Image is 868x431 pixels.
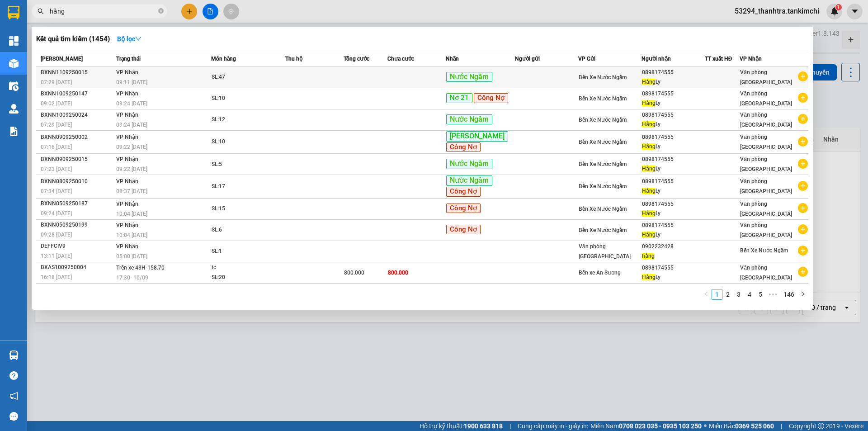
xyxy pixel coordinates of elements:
[212,273,279,283] div: SL: 20
[740,265,792,281] span: Văn phòng [GEOGRAPHIC_DATA]
[642,99,704,108] div: Ly
[642,199,704,209] div: 0898174555
[642,210,656,217] span: Hằng
[212,137,279,147] div: SL: 10
[579,227,627,233] span: Bến Xe Nước Ngầm
[41,253,72,259] span: 13:11 [DATE]
[388,270,408,276] span: 800.000
[642,77,704,87] div: Ly
[41,232,72,238] span: 09:28 [DATE]
[740,247,788,254] span: Bến Xe Nước Ngầm
[446,72,492,82] span: Nước Ngầm
[642,230,704,240] div: Ly
[642,100,656,106] span: Hằng
[116,100,147,107] span: 09:24 [DATE]
[642,89,704,99] div: 0898174555
[41,79,72,85] span: 07:29 [DATE]
[745,289,755,299] a: 4
[733,289,744,300] li: 3
[798,93,808,103] span: plus-circle
[9,104,19,114] img: warehouse-icon
[703,291,709,297] span: left
[41,100,72,107] span: 09:02 [DATE]
[387,56,414,62] span: Chưa cước
[158,7,164,16] span: close-circle
[116,90,138,97] span: VP Nhận
[116,265,165,271] span: Trên xe 43H-158.70
[41,110,113,120] div: BXNN1009250024
[642,56,671,62] span: Người nhận
[110,32,149,46] button: Bộ lọcdown
[755,289,765,299] a: 5
[446,204,481,213] span: Công Nợ
[705,56,732,62] span: TT xuất HĐ
[41,274,72,280] span: 16:18 [DATE]
[41,263,113,272] div: BXAS1009250004
[41,122,72,128] span: 07:29 [DATE]
[579,270,621,276] span: Bến xe An Sương
[642,188,656,194] span: Hằng
[578,56,595,62] span: VP Gửi
[579,183,627,189] span: Bến Xe Nước Ngầm
[712,289,722,299] a: 1
[798,137,808,147] span: plus-circle
[474,93,508,103] span: Công Nợ
[41,166,72,172] span: 07:23 [DATE]
[579,161,627,167] span: Bến Xe Nước Ngầm
[116,243,138,250] span: VP Nhận
[642,221,704,230] div: 0898174555
[41,89,113,99] div: BXNN1009250147
[579,95,627,102] span: Bến Xe Nước Ngầm
[766,289,780,300] li: Next 5 Pages
[780,289,797,300] li: 146
[798,181,808,191] span: plus-circle
[116,156,138,162] span: VP Nhận
[446,175,492,186] span: Nước Ngầm
[116,134,138,140] span: VP Nhận
[116,79,147,85] span: 09:11 [DATE]
[642,142,704,152] div: Ly
[41,242,113,251] div: DEFFCIV9
[9,350,19,360] img: warehouse-icon
[740,178,792,194] span: Văn phòng [GEOGRAPHIC_DATA]
[116,253,147,260] span: 05:00 [DATE]
[797,289,808,300] li: Next Page
[212,263,279,273] div: tc
[116,122,147,128] span: 09:24 [DATE]
[116,232,147,238] span: 10:04 [DATE]
[642,143,656,150] span: Hằng
[50,6,156,16] input: Tìm tên, số ĐT hoặc mã đơn
[9,392,18,400] span: notification
[798,224,808,234] span: plus-circle
[446,131,508,142] span: [PERSON_NAME]
[781,289,797,299] a: 146
[9,127,19,136] img: solution-icon
[41,210,72,217] span: 09:24 [DATE]
[642,232,656,238] span: Hằng
[642,263,704,273] div: 0898174555
[41,68,113,77] div: BXNN1109250015
[41,155,113,164] div: BXNN0909250015
[642,110,704,120] div: 0898174555
[740,201,792,217] span: Văn phòng [GEOGRAPHIC_DATA]
[116,188,147,194] span: 08:37 [DATE]
[642,209,704,218] div: Ly
[723,289,733,299] a: 2
[579,117,627,123] span: Bến Xe Nước Ngầm
[766,289,780,300] span: •••
[158,8,164,14] span: close-circle
[740,90,792,107] span: Văn phòng [GEOGRAPHIC_DATA]
[642,242,704,251] div: 0902232428
[9,59,19,68] img: warehouse-icon
[446,56,459,62] span: Nhãn
[642,164,704,174] div: Ly
[116,275,148,281] span: 17:30 - 10/09
[116,222,138,228] span: VP Nhận
[798,71,808,81] span: plus-circle
[800,291,806,297] span: right
[117,35,142,43] strong: Bộ lọc
[41,199,113,208] div: BXNN0509250187
[212,72,279,82] div: SL: 47
[212,94,279,104] div: SL: 10
[212,246,279,256] div: SL: 1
